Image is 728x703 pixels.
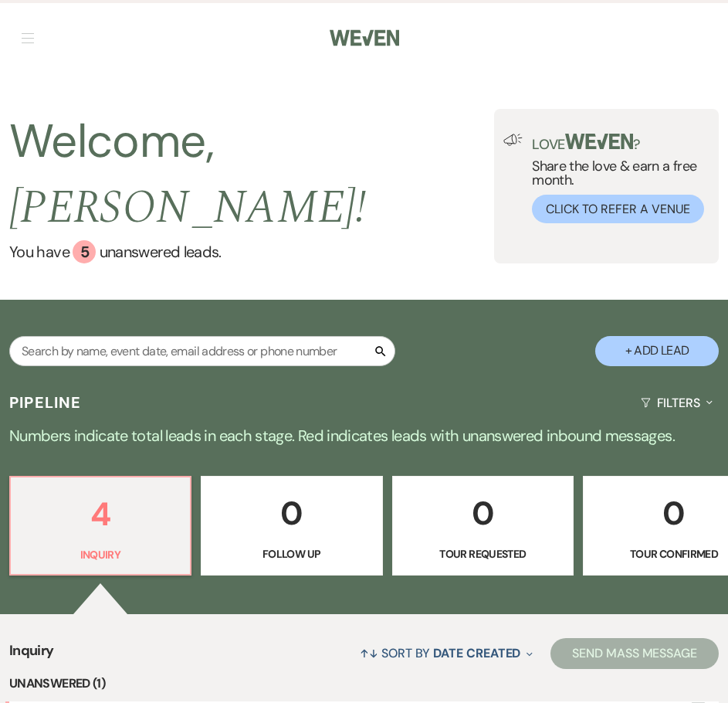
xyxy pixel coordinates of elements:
[550,638,719,669] button: Send Mass Message
[330,22,399,54] img: Weven Logo
[20,546,181,563] p: Inquiry
[9,109,494,240] h2: Welcome,
[503,134,523,146] img: loud-speaker-illustration.svg
[211,545,373,562] p: Follow Up
[9,674,719,694] li: Unanswered (1)
[20,488,181,540] p: 4
[9,640,54,674] span: Inquiry
[211,487,373,539] p: 0
[9,476,191,576] a: 4Inquiry
[360,645,378,661] span: ↑↓
[635,382,719,423] button: Filters
[402,487,564,539] p: 0
[201,476,383,576] a: 0Follow Up
[73,240,96,263] div: 5
[9,392,82,413] h3: Pipeline
[9,240,494,263] a: You have 5 unanswered leads.
[392,476,574,576] a: 0Tour Requested
[595,336,719,366] button: + Add Lead
[433,645,520,661] span: Date Created
[354,633,539,674] button: Sort By Date Created
[532,134,709,151] p: Love ?
[532,195,704,223] button: Click to Refer a Venue
[565,134,634,149] img: weven-logo-green.svg
[9,336,395,366] input: Search by name, event date, email address or phone number
[9,172,366,243] span: [PERSON_NAME] !
[402,545,564,562] p: Tour Requested
[523,134,709,223] div: Share the love & earn a free month.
